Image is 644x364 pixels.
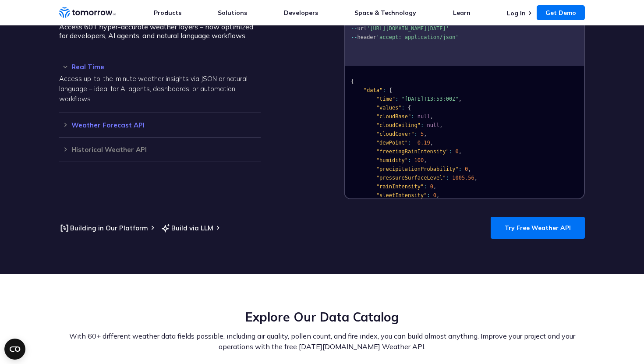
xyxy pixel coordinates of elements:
span: "cloudBase" [376,113,411,120]
span: { [389,87,392,93]
span: : [411,113,414,120]
a: Learn [453,9,471,17]
p: With 60+ different weather data fields possible, including air quality, pollen count, and fire in... [59,331,585,352]
span: : [459,166,462,172]
span: : [446,175,449,181]
p: Access 60+ hyper-accurate weather layers – now optimized for developers, AI agents, and natural l... [59,22,261,40]
a: Try Free Weather API [491,217,585,239]
span: : [421,122,424,128]
a: Get Demo [537,5,585,20]
span: header [357,34,376,40]
span: "dewPoint" [376,140,408,146]
span: "humidity" [376,157,408,163]
span: "time" [376,96,395,102]
span: , [459,148,462,155]
span: , [468,166,471,172]
a: Building in Our Platform [59,223,148,233]
span: "rainIntensity" [376,184,424,190]
span: , [430,140,433,146]
span: 0 [455,148,458,155]
a: Log In [507,9,526,17]
span: , [439,122,442,128]
span: { [408,105,411,111]
a: Space & Technology [354,9,416,17]
span: , [424,131,427,137]
span: "pressureSurfaceLevel" [376,175,446,181]
span: : [414,131,418,137]
span: : [427,192,430,198]
p: Access up-to-the-minute weather insights via JSON or natural language – ideal for AI agents, dash... [59,74,261,104]
span: : [408,157,411,163]
span: : [424,184,427,190]
h3: Weather Forecast API [59,122,261,128]
span: , [424,157,427,163]
h2: Explore Our Data Catalog [59,309,585,325]
span: 0 [430,184,433,190]
span: : [395,96,398,102]
a: Products [154,9,181,17]
a: Solutions [218,9,247,17]
span: 0 [433,192,436,198]
span: 100 [414,157,424,163]
span: "cloudCeiling" [376,122,421,128]
span: , [474,175,478,181]
span: { [351,78,354,85]
span: null [427,122,439,128]
span: 0 [465,166,468,172]
a: Developers [284,9,318,17]
span: "[DATE]T13:53:00Z" [402,96,459,102]
span: 'accept: application/json' [376,34,459,40]
span: "data" [364,87,382,93]
span: "cloudCover" [376,131,414,137]
span: "freezingRainIntensity" [376,148,449,155]
span: 1005.56 [452,175,474,181]
span: , [436,192,439,198]
span: - [414,140,418,146]
span: url [357,25,367,32]
span: : [408,140,411,146]
span: "values" [376,105,402,111]
h3: Real Time [59,64,261,70]
span: -- [351,25,357,32]
span: , [433,184,436,190]
span: : [382,87,386,93]
a: Build via LLM [160,223,213,233]
span: : [402,105,405,111]
span: -- [351,34,357,40]
span: 5 [421,131,424,137]
span: , [430,113,433,120]
span: : [449,148,452,155]
span: null [418,113,430,120]
span: "precipitationProbability" [376,166,459,172]
button: Open CMP widget [4,339,25,360]
span: "sleetIntensity" [376,192,427,198]
span: 0.19 [418,140,430,146]
h3: Historical Weather API [59,146,261,153]
span: '[URL][DOMAIN_NAME][DATE]' [367,25,449,32]
span: , [459,96,462,102]
a: Home link [59,6,116,19]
